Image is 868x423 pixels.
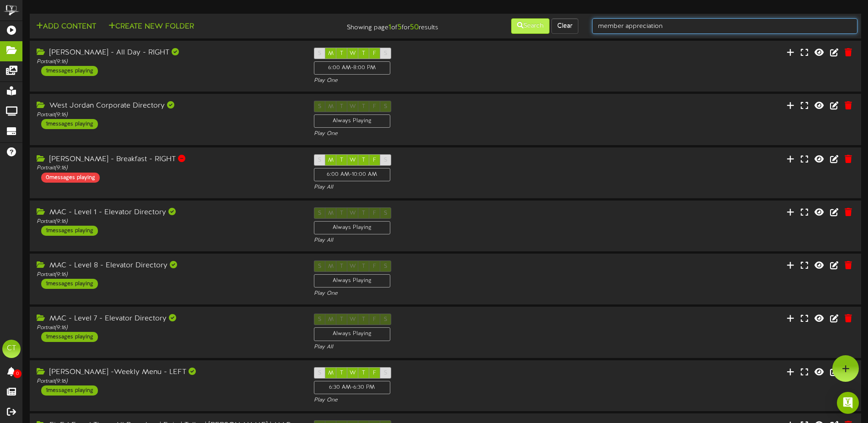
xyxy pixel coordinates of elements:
[37,101,300,111] div: West Jordan Corporate Directory
[373,50,376,57] span: F
[37,111,300,119] div: Portrait ( 9:16 )
[318,50,321,57] span: S
[362,370,365,376] span: T
[314,168,390,181] div: 6:00 AM - 10:00 AM
[373,157,376,163] span: F
[41,332,98,342] div: 1 messages playing
[37,218,300,226] div: Portrait ( 9:16 )
[314,130,577,138] div: Play One
[340,370,343,376] span: T
[37,271,300,279] div: Portrait ( 9:16 )
[41,279,98,289] div: 1 messages playing
[410,23,419,32] strong: 50
[37,207,300,218] div: MAC - Level 1 - Elevator Directory
[37,58,300,66] div: Portrait ( 9:16 )
[314,343,577,351] div: Play All
[314,381,390,394] div: 6:30 AM - 6:30 PM
[41,66,98,76] div: 1 messages playing
[314,237,577,244] div: Play All
[37,48,300,58] div: [PERSON_NAME] - All Day - RIGHT
[362,50,365,57] span: T
[314,77,577,85] div: Play One
[314,396,577,404] div: Play One
[314,61,390,75] div: 6:00 AM - 8:00 PM
[314,114,390,128] div: Always Playing
[384,157,387,163] span: S
[592,18,857,34] input: -- Search Folders by Name --
[328,50,334,57] span: M
[340,50,343,57] span: T
[373,370,376,376] span: F
[13,369,22,378] span: 0
[37,378,300,385] div: Portrait ( 9:16 )
[350,50,356,57] span: W
[37,314,300,324] div: MAC - Level 7 - Elevator Directory
[340,157,343,163] span: T
[384,50,387,57] span: S
[33,21,99,33] button: Add Content
[314,221,390,234] div: Always Playing
[388,23,391,32] strong: 1
[318,157,321,163] span: S
[328,157,334,163] span: M
[306,17,445,33] div: Showing page of for results
[398,23,402,32] strong: 5
[37,154,300,165] div: [PERSON_NAME] - Breakfast - RIGHT
[328,370,334,376] span: M
[41,385,98,396] div: 1 messages playing
[37,164,300,172] div: Portrait ( 9:16 )
[37,260,300,271] div: MAC - Level 8 - Elevator Directory
[314,327,390,341] div: Always Playing
[314,184,577,191] div: Play All
[384,370,387,376] span: S
[350,370,356,376] span: W
[837,392,859,414] div: Open Intercom Messenger
[350,157,356,163] span: W
[551,18,578,34] button: Clear
[41,119,98,129] div: 1 messages playing
[37,324,300,332] div: Portrait ( 9:16 )
[362,157,365,163] span: T
[41,173,100,183] div: 0 messages playing
[106,21,197,33] button: Create New Folder
[511,18,550,34] button: Search
[314,274,390,287] div: Always Playing
[41,226,98,236] div: 1 messages playing
[2,340,21,358] div: CT
[318,370,321,376] span: S
[37,367,300,378] div: [PERSON_NAME] -Weekly Menu - LEFT
[314,290,577,298] div: Play One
